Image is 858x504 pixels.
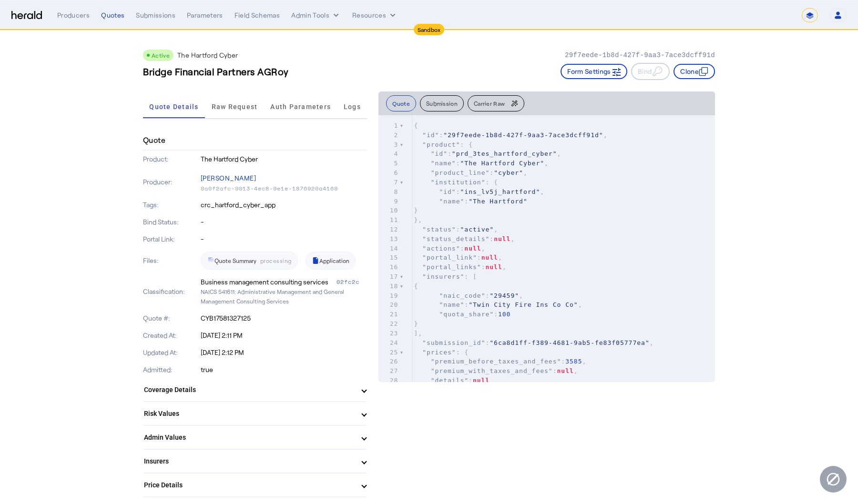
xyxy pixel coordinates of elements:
[439,311,494,318] span: "quota_share"
[378,131,399,140] div: 2
[414,160,549,167] span: : ,
[378,300,399,310] div: 20
[11,11,42,20] img: Herald Logo
[414,349,469,356] span: : {
[631,63,670,80] button: Bind
[143,450,367,473] mat-expansion-panel-header: Insurers
[422,254,477,261] span: "portal_link"
[414,131,607,139] span: : ,
[431,179,486,186] span: "institution"
[378,338,399,348] div: 24
[443,131,603,139] span: "29f7eede-1b8d-427f-9aa3-7ace3dcff91d"
[144,456,355,466] mat-panel-title: Insurers
[143,331,199,340] p: Created At:
[235,10,280,20] div: Field Schemas
[431,160,456,167] span: "name"
[422,245,460,252] span: "actions"
[473,377,490,384] span: null
[414,179,498,186] span: : {
[431,358,562,365] span: "premium_before_taxes_and_fees"
[143,287,199,296] p: Classification:
[270,103,331,110] span: Auth Parameters
[414,320,418,327] span: }
[414,330,422,337] span: ],
[201,217,368,227] p: -
[422,349,456,356] span: "prices"
[143,177,199,187] p: Producer:
[143,426,367,449] mat-expansion-panel-header: Admin Values
[306,252,356,270] a: Application
[378,348,399,357] div: 25
[378,149,399,159] div: 4
[565,50,715,60] p: 29f7eede-1b8d-427f-9aa3-7ace3dcff91d
[378,159,399,168] div: 5
[201,171,368,185] p: [PERSON_NAME]
[452,150,557,157] span: "prd_3tes_hartford_cyber"
[422,226,456,233] span: "status"
[144,480,355,490] mat-panel-title: Price Details
[439,292,485,299] span: "naic_code"
[57,10,90,20] div: Producers
[431,377,469,384] span: "details"
[201,287,368,306] p: NAICS 541611: Administrative Management and General Management Consulting Services
[378,197,399,206] div: 9
[414,339,654,346] span: : ,
[143,474,367,496] mat-expansion-panel-header: Price Details
[431,367,553,374] span: "premium_with_taxes_and_fees"
[143,217,199,227] p: Bind Status:
[378,225,399,234] div: 12
[439,198,464,205] span: "name"
[490,339,649,346] span: "6ca8d1ff-f389-4681-9ab5-fe83f05777ea"
[378,310,399,319] div: 21
[378,178,399,187] div: 7
[561,64,627,79] button: Form Settings
[201,348,368,357] p: [DATE] 2:12 PM
[557,367,574,374] span: null
[378,329,399,338] div: 23
[414,207,418,214] span: }
[344,103,361,110] span: Logs
[414,188,544,195] span: : ,
[422,235,490,242] span: "status_details"
[201,365,368,374] p: true
[481,254,498,261] span: null
[378,244,399,253] div: 14
[143,134,165,146] h4: Quote
[474,101,505,106] span: Carrier Raw
[674,64,715,79] button: Clone
[337,277,367,287] div: 02fc2c
[136,10,175,20] div: Submissions
[187,10,223,20] div: Parameters
[201,234,368,244] p: -
[143,154,199,164] p: Product:
[414,301,582,308] span: : ,
[144,433,355,443] mat-panel-title: Admin Values
[201,185,368,192] p: 9a0f2afc-9913-4ec8-9e1e-1876920a4169
[464,245,481,252] span: null
[149,103,198,110] span: Quote Details
[177,50,238,60] p: The Hartford Cyber
[143,378,367,401] mat-expansion-panel-header: Coverage Details
[378,140,399,150] div: 3
[378,319,399,329] div: 22
[143,200,199,210] p: Tags:
[414,198,527,205] span: :
[378,262,399,272] div: 16
[201,277,328,287] div: Business management consulting services
[144,409,355,419] mat-panel-title: Risk Values
[152,52,170,59] span: Active
[101,10,124,20] div: Quotes
[414,141,473,148] span: : {
[386,95,416,111] button: Quote
[212,103,258,110] span: Raw Request
[414,358,586,365] span: : ,
[378,282,399,291] div: 18
[414,263,506,271] span: : ,
[143,348,199,357] p: Updated At:
[201,313,368,323] p: CYB17581327125
[378,366,399,376] div: 27
[378,121,399,131] div: 1
[414,311,511,318] span: :
[414,216,422,223] span: },
[460,160,545,167] span: "The Hartford Cyber"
